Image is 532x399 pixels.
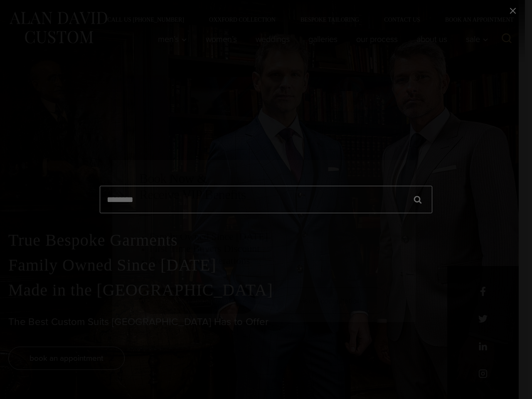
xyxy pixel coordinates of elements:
a: book an appointment [139,288,256,314]
h3: First Time Buyers Discount [149,243,389,255]
a: visual consultation [272,288,389,314]
h2: Book Now & Receive VIP Benefits [139,170,389,202]
button: Close [410,71,421,82]
h3: Free Lifetime Alterations [149,255,389,267]
h3: Family Owned Since [DATE] [149,231,389,243]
